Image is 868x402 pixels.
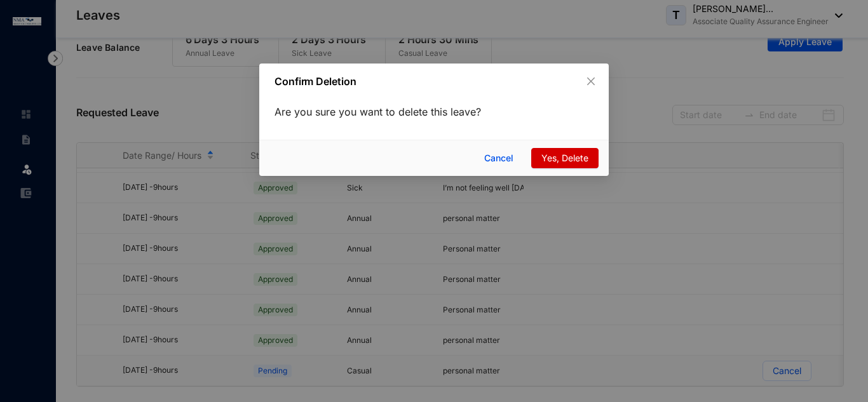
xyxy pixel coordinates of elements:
button: Yes, Delete [531,148,599,168]
p: Are you sure you want to delete this leave? [275,104,593,119]
button: Cancel [475,148,526,168]
span: close [586,76,596,86]
span: Yes, Delete [541,151,588,165]
button: Close [584,74,598,88]
span: Cancel [484,151,513,165]
p: Confirm Deletion [275,74,514,89]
